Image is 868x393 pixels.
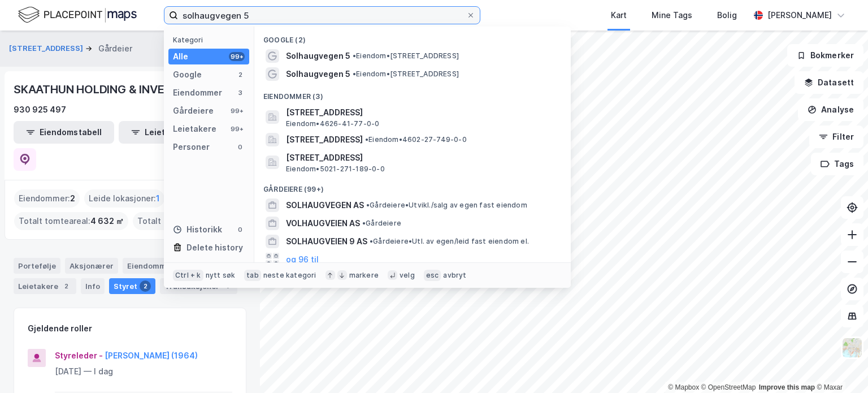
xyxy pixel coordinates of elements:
[841,337,863,359] img: Z
[173,140,210,154] div: Personer
[173,122,216,136] div: Leietakere
[14,258,60,274] div: Portefølje
[811,339,868,393] div: Kontrollprogram for chat
[156,192,160,205] span: 1
[795,71,863,94] button: Datasett
[244,270,261,281] div: tab
[229,106,245,115] div: 99+
[60,280,72,292] div: 2
[362,219,366,227] span: •
[286,133,363,146] span: [STREET_ADDRESS]
[9,43,85,54] button: [STREET_ADDRESS]
[353,70,459,79] span: Eiendom • [STREET_ADDRESS]
[229,124,245,133] div: 99+
[286,106,557,119] span: [STREET_ADDRESS]
[286,198,364,212] span: SOLHAUGVEGEN AS
[14,212,128,230] div: Totalt tomteareal :
[611,8,627,22] div: Kart
[254,176,571,196] div: Gårdeiere (99+)
[14,80,199,98] div: SKAATHUN HOLDING & INVEST AS
[186,241,243,254] div: Delete history
[65,258,118,274] div: Aksjonærer
[254,27,571,47] div: Google (2)
[140,280,151,292] div: 2
[236,225,245,234] div: 0
[809,126,863,148] button: Filter
[84,189,164,208] div: Leide lokasjoner :
[349,271,379,280] div: markere
[286,165,385,174] span: Eiendom • 5021-271-189-0-0
[178,7,466,24] input: Søk på adresse, matrikkel, gårdeiere, leietakere eller personer
[443,271,466,280] div: avbryt
[70,192,75,205] span: 2
[353,51,459,61] span: Eiendom • [STREET_ADDRESS]
[14,103,66,116] div: 930 925 497
[787,44,863,67] button: Bokmerker
[353,51,356,60] span: •
[81,278,105,294] div: Info
[811,339,868,393] iframe: Chat Widget
[133,212,241,230] div: Totalt byggareal :
[668,383,699,391] a: Mapbox
[366,201,370,209] span: •
[811,153,863,175] button: Tags
[173,270,203,281] div: Ctrl + k
[173,36,249,44] div: Kategori
[365,135,368,144] span: •
[173,223,222,236] div: Historikk
[362,219,401,228] span: Gårdeiere
[206,271,236,280] div: nytt søk
[286,217,360,230] span: VOLHAUGVEIEN AS
[767,8,832,22] div: [PERSON_NAME]
[109,278,155,294] div: Styret
[28,322,92,335] div: Gjeldende roller
[173,68,202,81] div: Google
[236,142,245,152] div: 0
[119,121,219,144] button: Leietakertabell
[229,52,245,61] div: 99+
[55,365,232,378] div: [DATE] — I dag
[759,383,815,391] a: Improve this map
[353,70,356,78] span: •
[286,67,350,81] span: Solhaugvegen 5
[98,42,132,55] div: Gårdeier
[286,235,367,248] span: SOLHAUGVEIEN 9 AS
[263,271,316,280] div: neste kategori
[286,49,350,63] span: Solhaugvegen 5
[173,104,214,118] div: Gårdeiere
[254,83,571,103] div: Eiendommer (3)
[123,258,192,274] div: Eiendommer
[798,98,863,121] button: Analyse
[652,8,692,22] div: Mine Tags
[173,50,188,63] div: Alle
[90,214,124,228] span: 4 632 ㎡
[14,189,80,208] div: Eiendommer :
[236,88,245,97] div: 3
[286,151,557,165] span: [STREET_ADDRESS]
[717,8,737,22] div: Bolig
[400,271,415,280] div: velg
[236,70,245,79] div: 2
[160,278,237,294] div: Transaksjoner
[14,278,76,294] div: Leietakere
[286,253,319,266] button: og 96 til
[365,135,467,144] span: Eiendom • 4602-27-749-0-0
[286,119,379,128] span: Eiendom • 4626-41-77-0-0
[701,383,756,391] a: OpenStreetMap
[14,121,114,144] button: Eiendomstabell
[370,237,529,246] span: Gårdeiere • Utl. av egen/leid fast eiendom el.
[370,237,373,245] span: •
[18,5,137,25] img: logo.f888ab2527a4732fd821a326f86c7f29.svg
[424,270,441,281] div: esc
[366,201,527,210] span: Gårdeiere • Utvikl./salg av egen fast eiendom
[173,86,222,100] div: Eiendommer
